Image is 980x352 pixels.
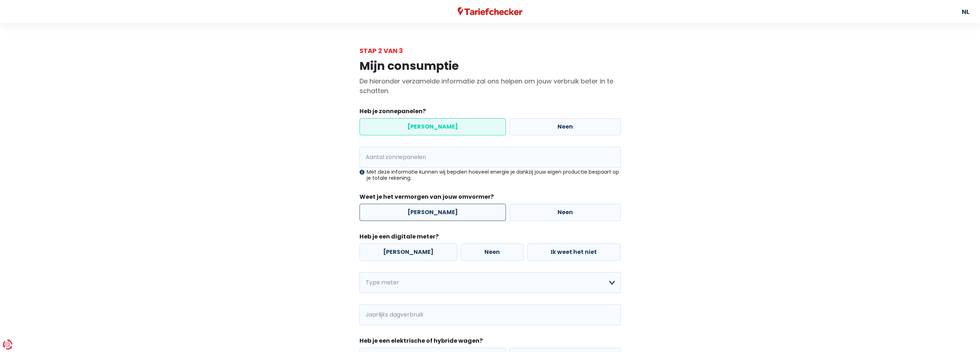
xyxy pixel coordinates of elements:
div: Met deze informatie kunnen wij bepalen hoeveel energie je dankzij jouw eigen productie bespaart o... [359,169,621,181]
legend: Heb je een digitale meter? [359,232,621,243]
label: Neen [461,243,523,261]
h1: Mijn consumptie [359,59,621,73]
p: De hieronder verzamelde informatie zal ons helpen om jouw verbruik beter in te schatten. [359,76,621,96]
legend: Weet je het vermorgen van jouw omvormer? [359,193,621,204]
label: [PERSON_NAME] [359,204,506,221]
label: Ik weet het niet [527,243,621,261]
img: Tariefchecker logo [458,7,523,16]
label: Neen [510,118,621,135]
label: [PERSON_NAME] [359,118,506,135]
legend: Heb je zonnepanelen? [359,107,621,118]
span: kWh [359,304,379,325]
label: [PERSON_NAME] [359,243,457,261]
legend: Heb je een elektrische of hybride wagen? [359,337,621,348]
div: Stap 2 van 3 [359,46,621,56]
label: Neen [510,204,621,221]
